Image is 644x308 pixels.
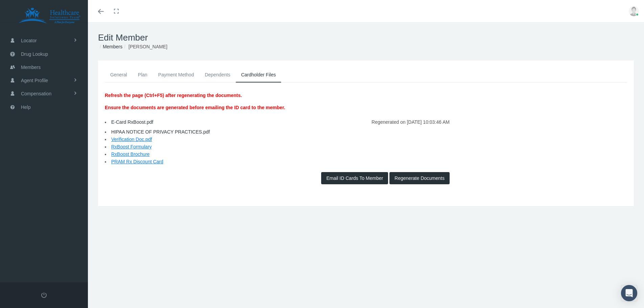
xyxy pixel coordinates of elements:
[21,34,37,47] span: Locator
[111,151,150,157] a: RxBoost Brochure
[236,67,281,82] a: Cardholder Files
[153,67,199,82] a: Payment Method
[111,137,152,142] a: Verification Doc.pdf
[21,74,48,87] span: Agent Profile
[277,116,455,126] div: Regenerated on [DATE] 10:03:46 AM
[9,7,90,24] img: HEALTHCARE SOLUTIONS TEAM, LLC
[105,67,133,82] a: General
[103,44,122,49] a: Members
[321,172,388,184] button: Email ID Cards To Member
[199,67,236,82] a: Dependents
[21,61,41,74] span: Members
[389,172,450,184] button: Regenerate Documents
[128,44,167,49] span: [PERSON_NAME]
[105,104,285,111] p: Ensure the documents are generated before emailing the ID card to the member.
[133,67,153,82] a: Plan
[111,159,163,164] a: PRAM Rx Discount Card
[111,119,153,125] a: E-Card RxBoost.pdf
[98,32,634,43] h1: Edit Member
[629,6,639,16] img: user-placeholder.jpg
[111,144,152,149] a: RxBoost Formulary
[111,129,210,135] a: HIPAA NOTICE OF PRIVACY PRACTICES.pdf
[21,101,31,114] span: Help
[621,285,637,301] div: Open Intercom Messenger
[21,87,51,100] span: Compensation
[21,48,48,61] span: Drug Lookup
[105,92,285,99] p: Refresh the page (Ctrl+F5) after regenerating the documents.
